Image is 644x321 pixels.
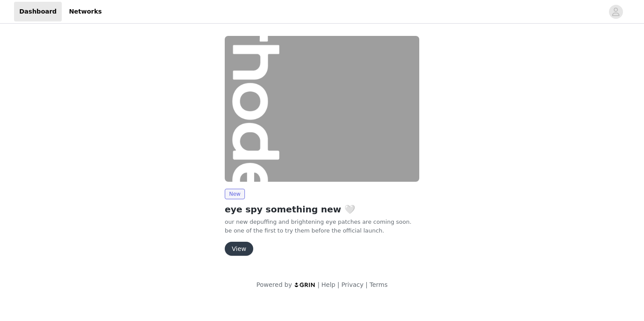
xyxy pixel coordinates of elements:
[225,189,245,199] span: New
[14,2,62,21] a: Dashboard
[256,281,292,288] span: Powered by
[225,203,419,216] h2: eye spy something new 🤍
[322,281,336,288] a: Help
[64,2,107,21] a: Networks
[225,218,419,235] p: our new depuffing and brightening eye patches are coming soon. be one of the first to try them be...
[369,281,387,288] a: Terms
[365,281,368,288] span: |
[337,281,340,288] span: |
[225,242,253,256] button: View
[225,36,419,182] img: rhode skin
[225,246,253,252] a: View
[318,281,320,288] span: |
[612,5,620,19] div: avatar
[341,281,364,288] a: Privacy
[294,282,316,288] img: logo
